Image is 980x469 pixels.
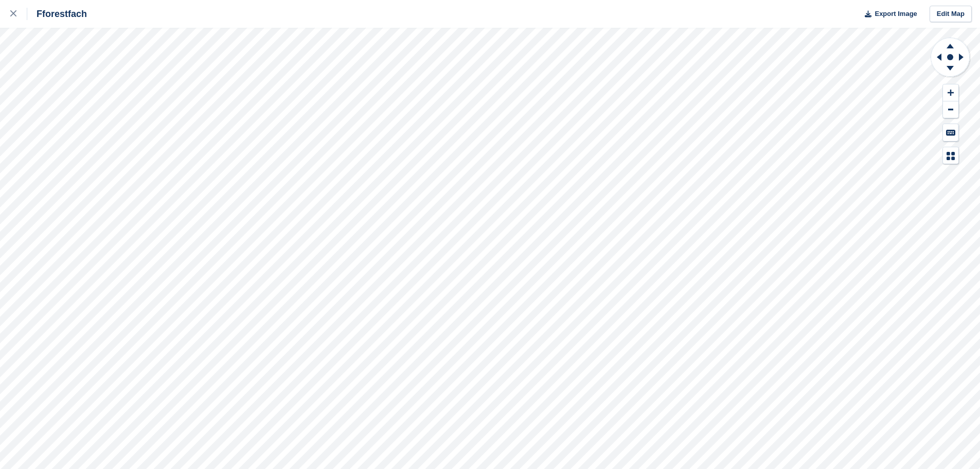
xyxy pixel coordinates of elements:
button: Zoom Out [943,101,958,118]
button: Map Legend [943,147,958,164]
button: Zoom In [943,84,958,101]
span: Export Image [875,9,917,19]
div: Fforestfach [27,8,87,20]
button: Export Image [859,6,917,23]
a: Edit Map [930,6,972,23]
button: Keyboard Shortcuts [943,124,958,141]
